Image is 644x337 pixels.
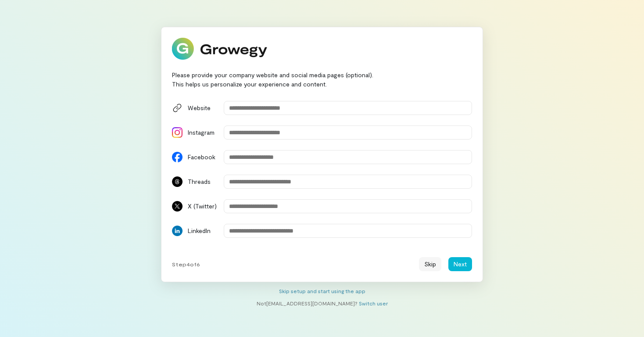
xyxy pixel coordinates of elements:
div: LinkedIn [188,226,218,235]
input: Instagram [224,125,472,140]
span: Step 4 of 6 [172,261,200,268]
input: Threads [224,175,472,189]
div: Facebook [188,153,218,161]
a: Skip setup and start using the app [279,288,365,294]
img: Threads [172,176,182,187]
input: X (Twitter) [224,199,472,213]
input: Facebook [224,150,472,164]
div: Website [188,104,218,112]
div: Instagram [188,128,218,137]
img: Instagram [172,127,182,138]
img: Facebook [172,152,182,162]
button: Next [448,257,472,271]
a: Switch user [359,300,388,306]
input: LinkedIn [224,224,472,238]
img: Growegy logo [172,38,268,60]
div: X (Twitter) [188,202,218,211]
button: Skip [419,257,441,271]
span: Not [EMAIL_ADDRESS][DOMAIN_NAME] ? [257,300,358,306]
input: Website [224,101,472,115]
div: Please provide your company website and social media pages (optional). This helps us personalize ... [172,70,472,89]
div: Threads [188,177,218,186]
img: X [172,201,182,212]
img: LinkedIn [172,226,182,236]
